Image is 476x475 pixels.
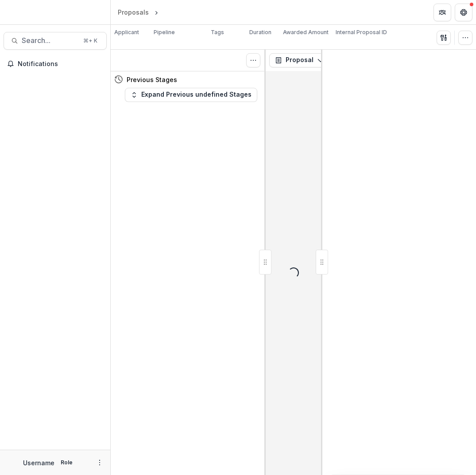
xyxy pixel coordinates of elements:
[18,60,103,68] span: Notifications
[114,28,139,36] p: Applicant
[114,6,152,19] a: Proposals
[58,459,75,467] p: Role
[283,28,329,36] p: Awarded Amount
[4,57,107,71] button: Notifications
[81,36,99,46] div: ⌘ + K
[118,8,149,17] div: Proposals
[249,28,271,36] p: Duration
[246,53,260,67] button: Toggle View Cancelled Tasks
[269,53,330,67] button: Proposal
[94,457,105,468] button: More
[336,28,387,36] p: Internal Proposal ID
[114,6,198,19] nav: breadcrumb
[455,4,472,21] button: Get Help
[23,458,54,467] p: Username
[127,75,177,84] h4: Previous Stages
[4,32,107,50] button: Search...
[125,88,257,102] button: Expand Previous undefined Stages
[154,28,175,36] p: Pipeline
[22,36,78,45] span: Search...
[433,4,451,21] button: Partners
[211,28,224,36] p: Tags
